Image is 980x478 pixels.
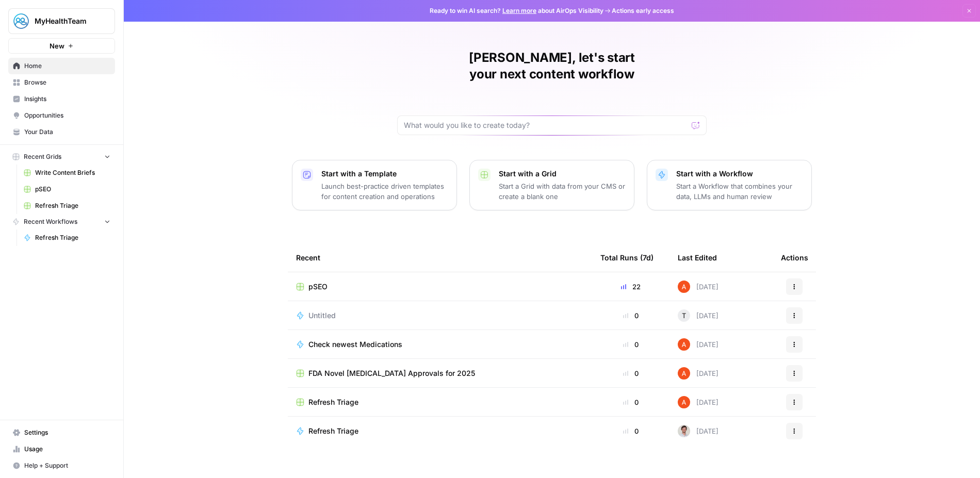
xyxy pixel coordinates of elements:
[321,181,448,202] p: Launch best-practice driven templates for content creation and operations
[24,217,77,226] span: Recent Workflows
[600,243,654,272] div: Total Runs (7d)
[50,41,64,51] span: New
[24,94,110,104] span: Insights
[600,339,661,350] div: 0
[678,309,718,322] div: [DATE]
[678,396,690,408] img: cje7zb9ux0f2nqyv5qqgv3u0jxek
[296,426,584,436] a: Refresh Triage
[430,6,603,15] span: Ready to win AI search? about AirOps Visibility
[35,233,110,242] span: Refresh Triage
[296,397,584,407] a: Refresh Triage
[404,120,688,130] input: What would you like to create today?
[296,339,584,350] a: Check newest Medications
[24,461,110,470] span: Help + Support
[8,74,115,91] a: Browse
[600,397,661,407] div: 0
[8,149,115,164] button: Recent Grids
[19,197,115,214] a: Refresh Triage
[678,243,717,272] div: Last Edited
[499,169,626,179] p: Start with a Grid
[35,168,110,177] span: Write Content Briefs
[678,281,718,293] div: [DATE]
[600,310,661,321] div: 0
[8,441,115,457] a: Usage
[24,428,110,437] span: Settings
[308,282,328,292] span: pSEO
[292,160,457,210] button: Start with a TemplateLaunch best-practice driven templates for content creation and operations
[647,160,812,210] button: Start with a WorkflowStart a Workflow that combines your data, LLMs and human review
[8,8,115,34] button: Workspace: MyHealthTeam
[8,214,115,229] button: Recent Workflows
[296,310,584,321] a: Untitled
[8,107,115,124] a: Opportunities
[678,396,718,408] div: [DATE]
[8,58,115,74] a: Home
[24,61,110,71] span: Home
[678,367,718,380] div: [DATE]
[8,124,115,140] a: Your Data
[24,152,61,161] span: Recent Grids
[600,426,661,436] div: 0
[296,282,584,292] a: pSEO
[24,444,110,454] span: Usage
[502,7,536,14] a: Learn more
[35,201,110,210] span: Refresh Triage
[19,164,115,181] a: Write Content Briefs
[24,127,110,137] span: Your Data
[678,425,690,437] img: tdmuw9wfe40fkwq84phcceuazoww
[19,181,115,197] a: pSEO
[24,111,110,120] span: Opportunities
[781,243,808,272] div: Actions
[321,169,448,179] p: Start with a Template
[24,78,110,87] span: Browse
[678,338,718,351] div: [DATE]
[296,243,584,272] div: Recent
[397,50,707,83] h1: [PERSON_NAME], let's start your next content workflow
[499,181,626,202] p: Start a Grid with data from your CMS or create a blank one
[308,368,475,378] span: FDA Novel [MEDICAL_DATA] Approvals for 2025
[8,424,115,441] a: Settings
[612,6,674,15] span: Actions early access
[8,457,115,474] button: Help + Support
[308,397,358,407] span: Refresh Triage
[296,368,584,378] a: FDA Novel [MEDICAL_DATA] Approvals for 2025
[19,229,115,246] a: Refresh Triage
[600,282,661,292] div: 22
[308,310,336,321] span: Untitled
[469,160,634,210] button: Start with a GridStart a Grid with data from your CMS or create a blank one
[12,12,30,30] img: MyHealthTeam Logo
[678,281,690,293] img: cje7zb9ux0f2nqyv5qqgv3u0jxek
[35,185,110,194] span: pSEO
[308,426,358,436] span: Refresh Triage
[308,339,402,350] span: Check newest Medications
[678,367,690,380] img: cje7zb9ux0f2nqyv5qqgv3u0jxek
[600,368,661,378] div: 0
[676,181,803,202] p: Start a Workflow that combines your data, LLMs and human review
[8,38,115,54] button: New
[682,310,686,321] span: T
[35,16,97,26] span: MyHealthTeam
[8,91,115,107] a: Insights
[678,425,718,437] div: [DATE]
[678,338,690,351] img: cje7zb9ux0f2nqyv5qqgv3u0jxek
[676,169,803,179] p: Start with a Workflow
